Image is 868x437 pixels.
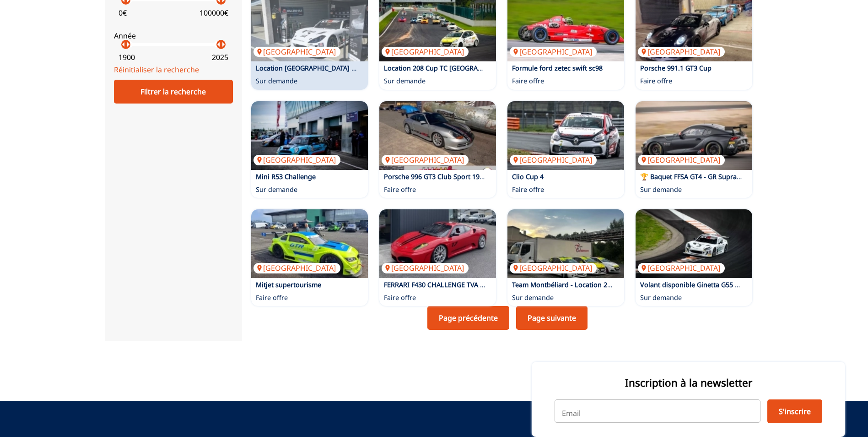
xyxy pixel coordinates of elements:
[640,64,712,72] a: Porsche 991.1 GT3 Cup
[119,8,127,18] p: 0 €
[384,172,487,181] a: Porsche 996 GT3 Club Sport 1999
[118,39,129,50] p: arrow_left
[640,172,779,181] a: 🏆 Baquet FFSA GT4 - GR Supra GT4 EVO2 🏆
[638,47,725,57] p: [GEOGRAPHIC_DATA]
[251,209,368,278] img: Mitjet supertourisme
[640,185,682,194] p: Sur demande
[382,155,469,165] p: [GEOGRAPHIC_DATA]
[640,293,682,302] p: Sur demande
[638,155,725,165] p: [GEOGRAPHIC_DATA]
[379,209,496,278] a: FERRARI F430 CHALLENGE TVA RECUPERABLE[GEOGRAPHIC_DATA]
[256,76,297,86] p: Sur demande
[382,263,469,273] p: [GEOGRAPHIC_DATA]
[510,47,597,57] p: [GEOGRAPHIC_DATA]
[636,101,752,170] a: 🏆 Baquet FFSA GT4 - GR Supra GT4 EVO2 🏆[GEOGRAPHIC_DATA]
[213,39,224,50] p: arrow_left
[512,76,544,86] p: Faire offre
[555,376,822,390] p: Inscription à la newsletter
[384,76,426,86] p: Sur demande
[199,8,228,18] p: 100000 €
[379,101,496,170] img: Porsche 996 GT3 Club Sport 1999
[114,65,199,75] a: Réinitialiser la recherche
[512,280,672,289] a: Team Montbéliard - Location 208 RACING CUP 2025
[384,185,416,194] p: Faire offre
[256,172,316,181] a: Mini R53 Challenge
[427,306,509,330] a: Page précédente
[507,209,624,278] img: Team Montbéliard - Location 208 RACING CUP 2025
[767,399,822,423] button: S'inscrire
[384,64,528,72] a: Location 208 Cup TC [GEOGRAPHIC_DATA] SPA
[114,80,233,104] div: Filtrer la recherche
[123,39,134,50] p: arrow_right
[256,280,321,289] a: Mitjet supertourisme
[251,101,368,170] img: Mini R53 Challenge
[512,64,603,72] a: Formule ford zetec swift sc98
[253,155,340,165] p: [GEOGRAPHIC_DATA]
[218,39,229,50] p: arrow_right
[512,293,554,302] p: Sur demande
[382,47,469,57] p: [GEOGRAPHIC_DATA]
[555,399,760,422] input: Email
[636,209,752,278] img: Volant disponible Ginetta G55 GT4/CUP SRO TC FRANCE saison 2025
[507,101,624,170] img: Clio Cup 4
[640,76,672,86] p: Faire offre
[256,293,288,302] p: Faire offre
[379,209,496,278] img: FERRARI F430 CHALLENGE TVA RECUPERABLE
[384,293,416,302] p: Faire offre
[638,263,725,273] p: [GEOGRAPHIC_DATA]
[512,185,544,194] p: Faire offre
[636,209,752,278] a: Volant disponible Ginetta G55 GT4/CUP SRO TC FRANCE saison 2025[GEOGRAPHIC_DATA]
[119,52,135,62] p: 1900
[640,280,851,289] a: Volant disponible Ginetta G55 GT4/CUP SRO TC FRANCE saison 2025
[251,209,368,278] a: Mitjet supertourisme[GEOGRAPHIC_DATA]
[384,280,524,289] a: FERRARI F430 CHALLENGE TVA RECUPERABLE
[379,101,496,170] a: Porsche 996 GT3 Club Sport 1999[GEOGRAPHIC_DATA]
[507,209,624,278] a: Team Montbéliard - Location 208 RACING CUP 2025[GEOGRAPHIC_DATA]
[512,172,544,181] a: Clio Cup 4
[510,263,597,273] p: [GEOGRAPHIC_DATA]
[256,185,297,194] p: Sur demande
[114,31,233,41] p: Année
[510,155,597,165] p: [GEOGRAPHIC_DATA]
[507,101,624,170] a: Clio Cup 4[GEOGRAPHIC_DATA]
[212,52,228,62] p: 2025
[636,101,752,170] img: 🏆 Baquet FFSA GT4 - GR Supra GT4 EVO2 🏆
[253,47,340,57] p: [GEOGRAPHIC_DATA]
[516,306,588,330] a: Page suivante
[256,64,461,72] a: Location [GEOGRAPHIC_DATA] avec assistance tous championnats
[251,101,368,170] a: Mini R53 Challenge[GEOGRAPHIC_DATA]
[253,263,340,273] p: [GEOGRAPHIC_DATA]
